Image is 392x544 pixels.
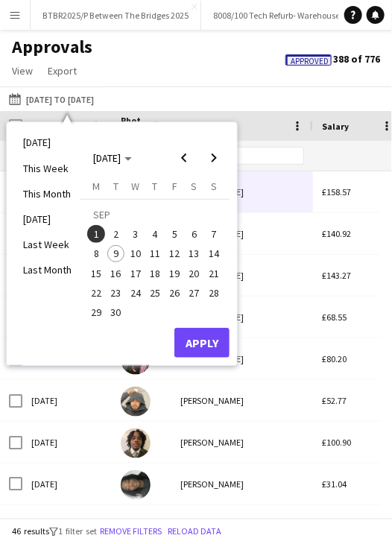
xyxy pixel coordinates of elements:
a: View [6,61,39,80]
span: 12 [165,245,183,263]
span: £80.20 [322,353,347,364]
button: Previous month [169,143,199,173]
span: [DATE] [93,151,121,165]
button: 07-09-2025 [204,224,224,244]
span: 10 [127,245,145,263]
span: View [12,64,33,78]
button: 03-09-2025 [126,224,145,244]
button: 29-09-2025 [86,303,106,322]
button: 28-09-2025 [204,283,224,303]
input: Name Filter Input [207,147,304,165]
span: 18 [146,265,164,282]
img: Joseph Igbuya [121,470,151,500]
button: BTBR2025/P Between The Bridges 2025 [31,1,201,30]
span: 16 [107,265,125,282]
button: Choose month and year [87,145,138,171]
span: 25 [146,284,164,302]
div: [PERSON_NAME] [171,213,313,254]
span: 11 [146,245,164,263]
span: T [113,180,118,193]
button: 13-09-2025 [184,244,203,263]
button: 25-09-2025 [145,283,165,303]
button: 20-09-2025 [184,264,203,283]
span: W [131,180,139,193]
div: [PERSON_NAME] [171,255,313,296]
span: £143.27 [322,270,351,281]
span: 27 [186,284,203,302]
button: 21-09-2025 [204,264,224,283]
li: [DATE] [14,206,80,232]
span: F [172,180,177,193]
span: M [92,180,100,193]
span: 7 [205,225,223,243]
span: 22 [87,284,105,302]
span: Name [180,121,204,132]
button: 11-09-2025 [145,244,165,263]
span: Export [48,64,77,78]
img: Moses Kalule [121,428,151,458]
span: 28 [205,284,223,302]
span: Salary [322,121,349,132]
button: 02-09-2025 [106,224,125,244]
span: £31.04 [322,478,347,490]
span: S [192,180,197,193]
span: 1 filter set [58,526,97,537]
button: 24-09-2025 [126,283,145,303]
button: 17-09-2025 [126,264,145,283]
span: 2 [107,225,125,243]
span: £52.77 [322,395,347,406]
span: 8 [87,245,105,263]
button: 08-09-2025 [86,244,106,263]
div: [PERSON_NAME] [171,171,313,212]
li: Last Week [14,232,80,257]
div: [PERSON_NAME] [171,464,313,505]
button: 8008/100 Tech Refurb- Warehouse [201,1,353,30]
td: SEP [86,205,224,224]
button: 04-09-2025 [145,224,165,244]
span: 30 [107,303,125,321]
button: 23-09-2025 [106,283,125,303]
li: Last Month [14,257,80,282]
div: [PERSON_NAME] [171,297,313,338]
button: 22-09-2025 [86,283,106,303]
span: 9 [107,245,125,263]
button: 01-09-2025 [86,224,106,244]
img: Conor Doherty [121,387,151,417]
button: [DATE] to [DATE] [6,90,97,108]
span: 6 [186,225,203,243]
button: 14-09-2025 [204,244,224,263]
span: £140.92 [322,228,351,239]
span: 3 [127,225,145,243]
span: 4 [146,225,164,243]
span: Date [31,121,52,132]
div: [DATE] [22,464,112,505]
span: 24 [127,284,145,302]
button: 15-09-2025 [86,264,106,283]
button: 16-09-2025 [106,264,125,283]
a: Export [42,61,83,80]
span: 26 [165,284,183,302]
button: 09-09-2025 [106,244,125,263]
li: [DATE] [14,130,80,155]
div: [PERSON_NAME] [171,422,313,463]
button: Next month [199,143,229,173]
span: 5 [165,225,183,243]
span: £158.57 [322,186,351,197]
button: 30-09-2025 [106,303,125,322]
button: 12-09-2025 [165,244,184,263]
button: Apply [174,328,230,358]
span: 21 [205,265,223,282]
span: 13 [186,245,203,263]
li: This Month [14,181,80,206]
span: T [152,180,157,193]
span: 23 [107,284,125,302]
div: [DATE] [22,380,112,421]
span: 19 [165,265,183,282]
span: £100.90 [322,437,351,448]
span: 1 [87,225,105,243]
button: Remove filters [97,524,165,540]
button: 27-09-2025 [184,283,203,303]
li: This Week [14,156,80,181]
div: [PERSON_NAME] [171,338,313,379]
button: 26-09-2025 [165,283,184,303]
